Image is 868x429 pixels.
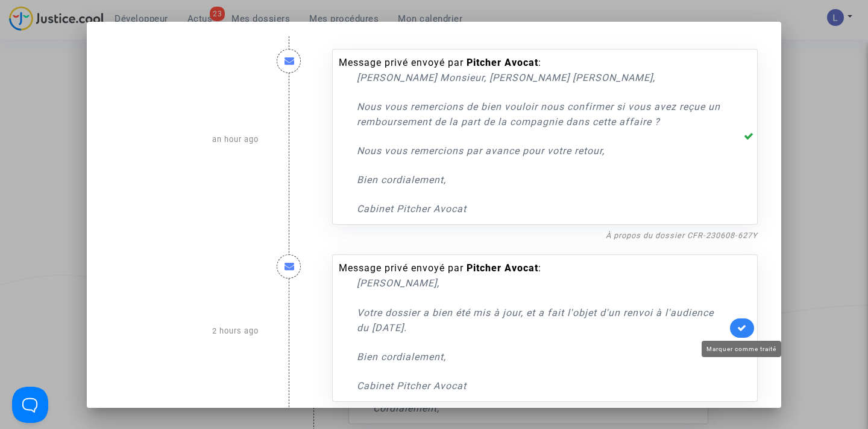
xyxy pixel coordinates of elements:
[357,70,727,85] p: [PERSON_NAME] Monsieur, [PERSON_NAME] [PERSON_NAME],
[357,276,727,291] p: [PERSON_NAME],
[101,37,268,243] div: an hour ago
[357,378,727,393] p: Cabinet Pitcher Avocat
[357,143,727,158] p: Nous vous remercions par avance pour votre retour,
[467,262,538,274] b: Pitcher Avocat
[339,56,727,217] div: Message privé envoyé par :
[12,387,48,423] iframe: Help Scout Beacon - Open
[357,172,727,187] p: Bien cordialement,
[357,99,727,129] p: Nous vous remercions de bien vouloir nous confirmer si vous avez reçue un remboursement de la par...
[101,242,268,419] div: 2 hours ago
[357,305,727,335] p: Votre dossier a bien été mis à jour, et a fait l'objet d'un renvoi à l'audience du [DATE].
[357,349,727,364] p: Bien cordialement,
[339,261,727,393] div: Message privé envoyé par :
[467,57,538,68] b: Pitcher Avocat
[357,201,727,216] p: Cabinet Pitcher Avocat
[606,231,758,240] a: À propos du dossier CFR-230608-627Y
